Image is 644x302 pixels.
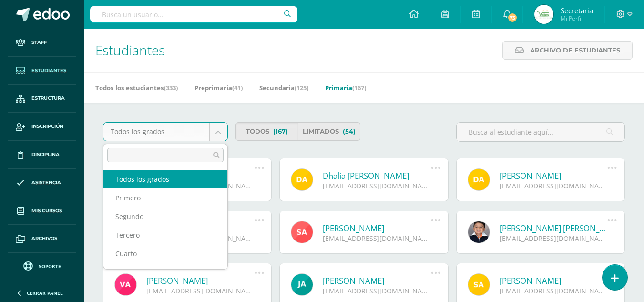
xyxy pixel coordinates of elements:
[103,263,227,281] div: Quinto
[103,170,227,188] div: Todos los grados
[103,207,227,226] div: Segundo
[103,188,227,207] div: Primero
[103,226,227,244] div: Tercero
[103,244,227,263] div: Cuarto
